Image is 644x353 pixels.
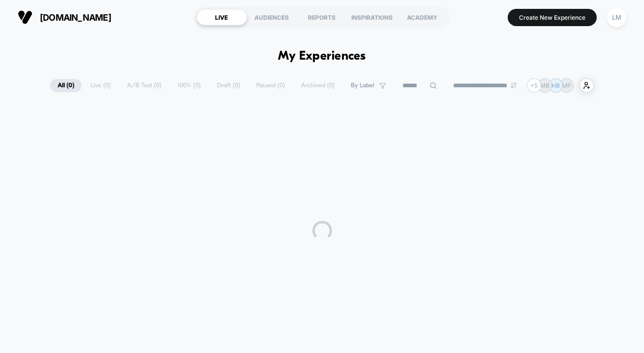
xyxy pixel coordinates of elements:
[604,7,629,28] button: LM
[197,9,247,25] div: LIVE
[40,12,111,23] span: [DOMAIN_NAME]
[540,82,550,89] p: MB
[562,82,571,89] p: MP
[527,78,541,93] div: + 5
[351,82,374,89] span: By Label
[508,9,597,26] button: Create New Experience
[607,8,626,27] div: LM
[50,79,82,92] span: All ( 0 )
[247,9,297,25] div: AUDIENCES
[15,9,114,25] button: [DOMAIN_NAME]
[511,82,517,88] img: end
[278,49,366,64] h1: My Experiences
[297,9,347,25] div: REPORTS
[398,9,448,25] div: ACADEMY
[18,10,32,25] img: Visually logo
[347,9,398,25] div: INSPIRATIONS
[552,82,560,89] p: HB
